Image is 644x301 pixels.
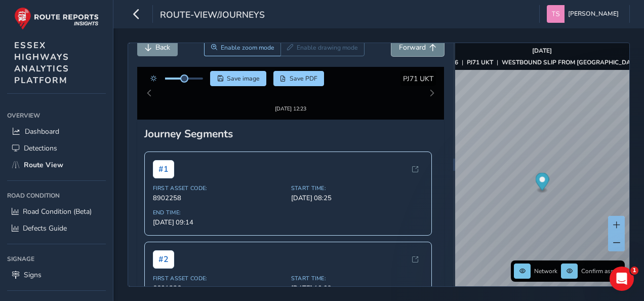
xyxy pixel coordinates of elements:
[7,251,106,267] div: Signage
[137,39,178,56] button: Back
[7,157,106,173] a: Route View
[290,74,317,83] span: Save PDF
[291,184,423,194] span: [DATE] 08:25
[23,223,67,233] span: Defects Guide
[630,267,638,275] span: 1
[153,266,285,273] span: First Asset Code:
[160,9,265,23] span: route-view/journeys
[144,118,437,132] div: Journey Segments
[210,71,266,86] button: Save
[535,173,549,194] div: Map marker
[24,160,63,170] span: Route View
[153,209,285,218] span: [DATE] 09:14
[153,184,285,194] span: 8902258
[399,43,426,52] span: Forward
[7,267,106,283] a: Signs
[273,71,325,86] button: PDF
[260,82,321,92] img: Thumbnail frame
[568,5,619,23] span: [PERSON_NAME]
[291,266,423,273] span: Start Time:
[7,188,106,203] div: Road Condition
[391,39,444,56] button: Forward
[153,175,285,183] span: First Asset Code:
[153,275,285,284] span: 6601236
[7,108,106,123] div: Overview
[7,123,106,140] a: Dashboard
[24,143,57,153] span: Detections
[581,267,622,275] span: Confirm assets
[7,203,106,220] a: Road Condition (Beta)
[7,140,106,157] a: Detections
[532,47,552,55] strong: [DATE]
[23,207,92,216] span: Road Condition (Beta)
[467,58,493,66] strong: PJ71 UKT
[14,40,69,86] span: ESSEX HIGHWAYS ANALYTICS PLATFORM
[221,44,274,52] span: Enable zoom mode
[155,43,170,52] span: Back
[204,39,280,56] button: Zoom
[403,74,433,84] span: PJ71 UKT
[153,200,285,207] span: End Time:
[547,5,565,23] img: diamond-layout
[7,220,106,237] a: Defects Guide
[534,267,557,275] span: Network
[153,151,174,169] span: # 1
[547,5,622,23] button: [PERSON_NAME]
[153,241,174,259] span: # 2
[25,127,59,136] span: Dashboard
[260,92,321,99] div: [DATE] 12:23
[24,270,42,280] span: Signs
[14,7,99,30] img: rr logo
[227,74,260,83] span: Save image
[610,267,634,291] iframe: Intercom live chat
[291,275,423,284] span: [DATE] 10:09
[291,175,423,183] span: Start Time:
